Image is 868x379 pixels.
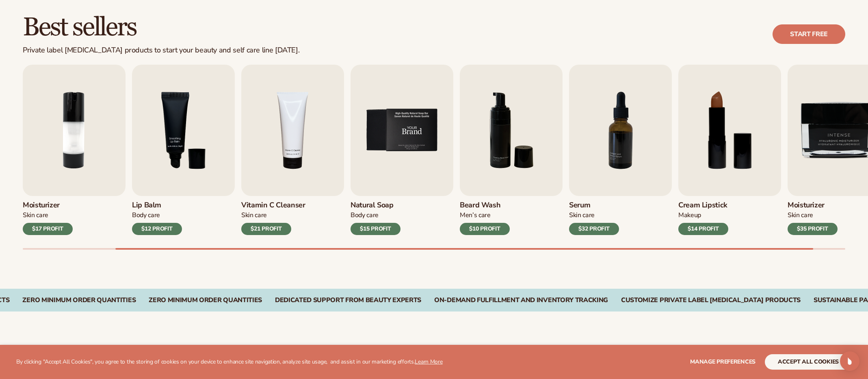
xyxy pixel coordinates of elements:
[690,354,755,370] button: Manage preferences
[275,296,421,304] div: Dedicated Support From Beauty Experts
[569,211,619,220] div: Skin Care
[23,65,126,235] a: 2 / 9
[415,358,442,366] a: Learn More
[690,358,755,366] span: Manage preferences
[23,211,73,220] div: Skin Care
[23,46,299,55] div: Private label [MEDICAL_DATA] products to start your beauty and self care line [DATE].
[351,211,400,220] div: Body Care
[23,344,845,371] h2: Explore high-quality product formulas
[241,223,291,235] div: $21 PROFIT
[460,211,510,220] div: Men’s Care
[678,201,728,210] h3: Cream Lipstick
[23,201,73,210] h3: Moisturizer
[840,351,859,371] div: Open Intercom Messenger
[678,223,728,235] div: $14 PROFIT
[434,296,608,304] div: On-Demand Fulfillment and Inventory Tracking
[23,223,73,235] div: $17 PROFIT
[569,223,619,235] div: $32 PROFIT
[241,65,344,235] a: 4 / 9
[132,65,235,235] a: 3 / 9
[132,223,182,235] div: $12 PROFIT
[22,296,136,304] div: Zero Minimum Order QuantitieS
[788,223,838,235] div: $35 PROFIT
[569,201,619,210] h3: Serum
[351,201,400,210] h3: Natural Soap
[16,359,443,366] p: By clicking "Accept All Cookies", you agree to the storing of cookies on your device to enhance s...
[678,65,781,235] a: 8 / 9
[621,296,801,304] div: CUSTOMIZE PRIVATE LABEL [MEDICAL_DATA] PRODUCTS
[460,65,563,235] a: 6 / 9
[773,24,845,44] a: Start free
[351,65,453,196] img: Shopify Image 6
[351,65,453,235] a: 5 / 9
[788,201,838,210] h3: Moisturizer
[460,223,510,235] div: $10 PROFIT
[788,211,838,220] div: Skin Care
[132,211,182,220] div: Body Care
[149,296,262,304] div: Zero Minimum Order QuantitieS
[460,201,510,210] h3: Beard Wash
[351,223,400,235] div: $15 PROFIT
[765,354,852,370] button: accept all cookies
[678,211,728,220] div: Makeup
[132,201,182,210] h3: Lip Balm
[241,201,305,210] h3: Vitamin C Cleanser
[569,65,672,235] a: 7 / 9
[241,211,305,220] div: Skin Care
[23,14,299,41] h2: Best sellers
